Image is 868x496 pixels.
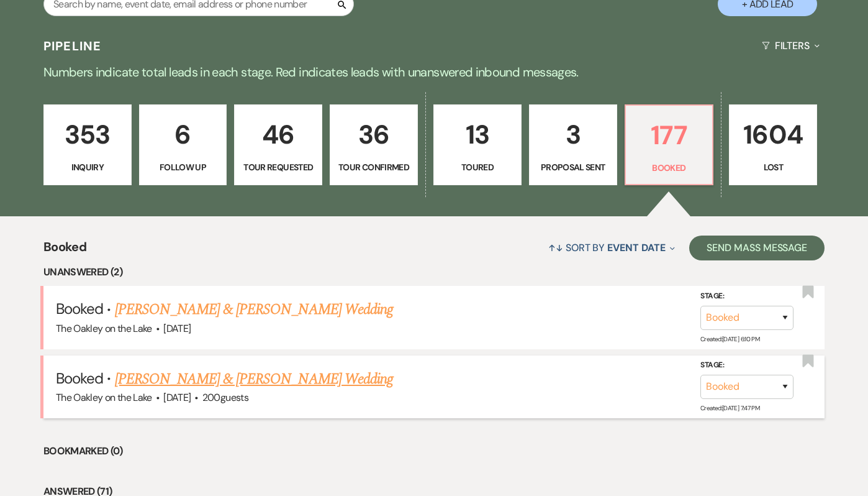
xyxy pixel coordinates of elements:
p: Toured [441,160,513,174]
span: The Oakley on the Lake [56,391,152,404]
a: 46Tour Requested [234,104,322,185]
span: Booked [43,237,86,264]
a: [PERSON_NAME] & [PERSON_NAME] Wedding [115,368,393,390]
span: Booked [56,369,103,388]
h3: Pipeline [43,37,102,55]
span: Created: [DATE] 6:10 PM [700,334,759,342]
p: 177 [633,114,705,156]
label: Stage: [700,290,793,303]
p: 36 [338,114,410,155]
p: Booked [633,161,705,175]
button: Send Mass Message [689,236,825,260]
p: 353 [52,114,124,155]
a: 1604Lost [729,104,817,185]
span: ↑↓ [548,241,563,254]
span: Booked [56,299,103,318]
a: [PERSON_NAME] & [PERSON_NAME] Wedding [115,298,393,321]
span: The Oakley on the Lake [56,322,152,335]
p: 1604 [737,114,809,155]
a: 3Proposal Sent [529,104,617,185]
p: 6 [147,114,219,155]
span: 200 guests [202,391,248,404]
li: Unanswered (2) [43,264,825,280]
p: 3 [537,114,609,155]
a: 36Tour Confirmed [330,104,418,185]
span: Created: [DATE] 7:47 PM [700,404,759,412]
a: 6Follow Up [139,104,227,185]
a: 13Toured [433,104,522,185]
p: Tour Requested [242,160,314,174]
button: Filters [757,29,825,62]
p: Lost [737,160,809,174]
li: Bookmarked (0) [43,443,825,459]
p: Tour Confirmed [338,160,410,174]
p: 13 [441,114,513,155]
button: Sort By Event Date [543,231,680,264]
span: [DATE] [163,322,191,335]
span: [DATE] [163,391,191,404]
p: 46 [242,114,314,155]
span: Event Date [607,241,665,254]
p: Follow Up [147,160,219,174]
a: 353Inquiry [43,104,132,185]
p: Inquiry [52,160,124,174]
a: 177Booked [625,104,714,185]
label: Stage: [700,359,793,372]
p: Proposal Sent [537,160,609,174]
